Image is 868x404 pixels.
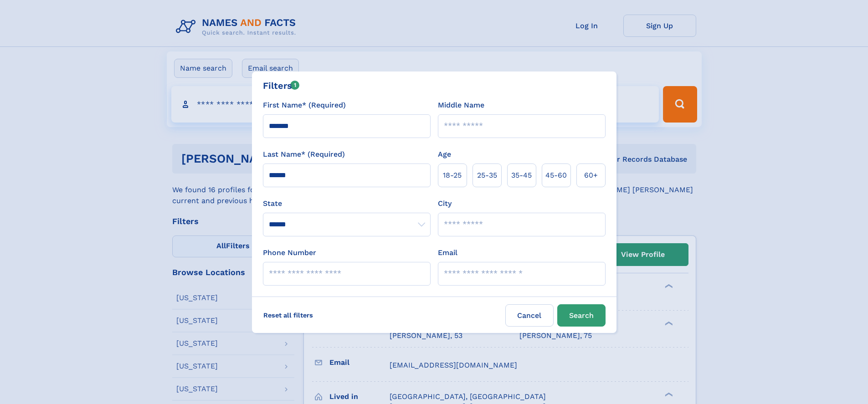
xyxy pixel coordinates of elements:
div: Filters [263,79,300,92]
label: First Name* (Required) [263,100,346,111]
label: Phone Number [263,247,316,258]
label: Middle Name [438,100,484,111]
span: 45‑60 [545,170,567,181]
button: Search [557,304,606,327]
span: 18‑25 [443,170,462,181]
label: Last Name* (Required) [263,149,345,160]
span: 35‑45 [511,170,532,181]
label: Reset all filters [257,304,319,326]
span: 25‑35 [477,170,497,181]
label: City [438,198,452,209]
label: Cancel [505,304,554,327]
label: State [263,198,431,209]
label: Age [438,149,451,160]
span: 60+ [584,170,598,181]
label: Email [438,247,457,258]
